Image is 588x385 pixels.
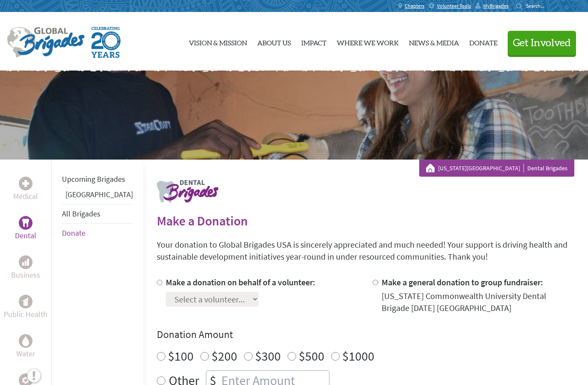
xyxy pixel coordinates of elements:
p: Business [11,269,40,281]
img: Dental [22,219,29,227]
img: Engineering [22,377,29,384]
div: Medical [19,177,32,190]
span: Chapters [405,3,424,9]
img: Water [22,336,29,346]
label: $500 [299,348,324,364]
label: Make a donation on behalf of a volunteer: [166,277,315,287]
a: Public HealthPublic Health [4,295,47,320]
a: MedicalMedical [13,177,38,202]
a: News & Media [409,19,459,64]
a: Impact [301,19,326,64]
a: Upcoming Brigades [62,174,125,184]
li: Donate [62,224,133,243]
span: MyBrigades [483,3,509,9]
label: $1000 [342,348,374,364]
h4: Donation Amount [157,328,574,341]
a: Donate [62,228,85,238]
a: Where We Work [337,19,399,64]
a: All Brigades [62,209,100,219]
div: Dental Brigades [426,164,567,172]
div: Dental [19,216,32,230]
span: Get Involved [513,38,571,48]
a: Vision & Mission [189,19,247,64]
a: Donate [469,19,497,64]
img: Global Brigades Celebrating 20 Years [91,27,121,58]
img: logo-dental.png [157,180,218,203]
label: $300 [255,348,281,364]
h2: Make a Donation [157,213,574,228]
li: Guatemala [62,189,133,204]
p: Medical [13,190,38,202]
a: BusinessBusiness [11,255,40,281]
img: Global Brigades Logo [7,27,85,58]
div: Business [19,255,32,269]
div: Public Health [19,295,32,308]
label: $200 [212,348,237,364]
a: [GEOGRAPHIC_DATA] [65,190,133,199]
li: All Brigades [62,204,133,224]
img: Business [22,259,29,266]
a: DentalDental [15,216,36,242]
div: Water [19,334,32,348]
p: Dental [15,230,36,242]
button: Get Involved [508,31,576,55]
label: Make a general donation to group fundraiser: [382,277,543,287]
img: Medical [22,180,29,187]
a: [US_STATE][GEOGRAPHIC_DATA] [438,164,524,172]
span: Volunteer Tools [437,3,471,9]
div: [US_STATE] Commonwealth University Dental Brigade [DATE] [GEOGRAPHIC_DATA] [382,290,575,314]
input: Search... [526,3,550,9]
label: $100 [168,348,194,364]
a: WaterWater [16,334,35,360]
img: Public Health [22,297,29,306]
p: Public Health [4,308,47,320]
p: Your donation to Global Brigades USA is sincerely appreciated and much needed! Your support is dr... [157,239,574,263]
p: Water [16,348,35,360]
a: About Us [257,19,291,64]
li: Upcoming Brigades [62,170,133,189]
